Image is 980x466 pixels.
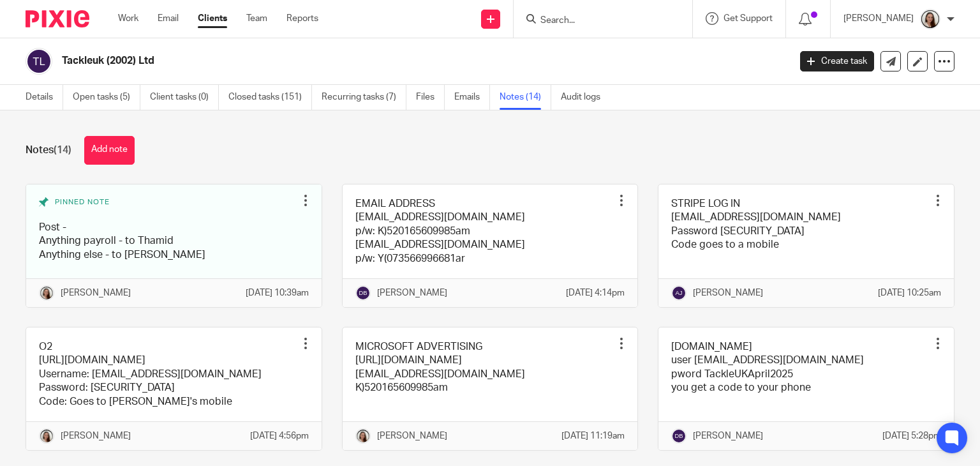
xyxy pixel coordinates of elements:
a: Work [118,12,138,25]
p: [DATE] 10:25am [878,287,941,299]
a: Reports [286,12,318,25]
a: Audit logs [561,85,610,110]
img: Profile.png [920,9,940,29]
img: svg%3E [671,428,687,444]
a: Recurring tasks (7) [322,85,406,110]
button: Add note [84,136,135,165]
a: Email [158,12,179,25]
p: [PERSON_NAME] [693,430,763,442]
a: Files [416,85,445,110]
p: [DATE] 4:14pm [566,287,625,299]
img: Profile.png [355,428,371,444]
a: Closed tasks (151) [228,85,312,110]
span: Get Support [724,14,773,23]
a: Client tasks (0) [150,85,219,110]
a: Clients [198,12,227,25]
p: [DATE] 11:19am [561,430,625,442]
a: Open tasks (5) [73,85,140,110]
p: [PERSON_NAME] [61,430,131,442]
p: [PERSON_NAME] [843,12,914,25]
a: Notes (14) [500,85,551,110]
p: [PERSON_NAME] [377,430,447,442]
img: svg%3E [26,48,52,75]
span: (14) [54,145,71,155]
a: Emails [454,85,490,110]
img: svg%3E [671,285,687,301]
img: Pixie [26,10,89,27]
p: [PERSON_NAME] [61,287,131,299]
p: [DATE] 5:28pm [882,430,941,442]
p: [PERSON_NAME] [377,287,447,299]
p: [PERSON_NAME] [693,287,763,299]
img: svg%3E [355,285,371,301]
img: Profile.png [39,428,54,444]
p: [DATE] 10:39am [246,287,309,299]
img: Profile.png [39,285,54,301]
p: [DATE] 4:56pm [250,430,309,442]
a: Details [26,85,63,110]
h1: Notes [26,144,71,157]
div: Pinned note [39,197,296,211]
a: Create task [800,51,874,71]
input: Search [539,15,654,27]
a: Team [246,12,267,25]
h2: Tackleuk (2002) Ltd [62,54,637,68]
